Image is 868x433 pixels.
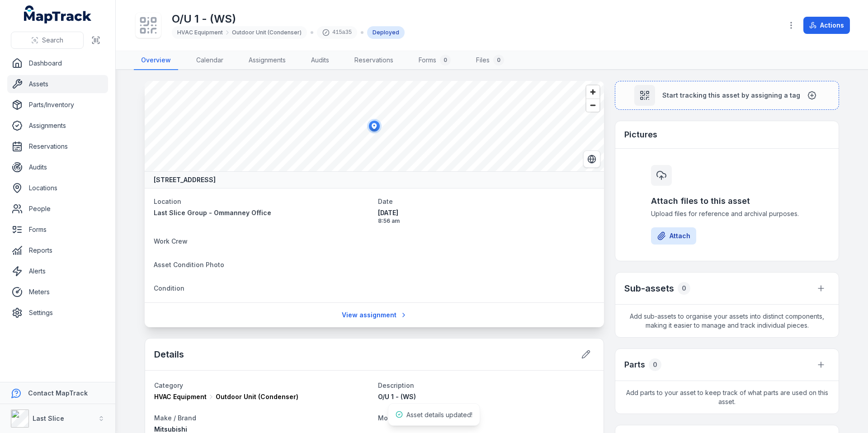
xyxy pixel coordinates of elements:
[7,200,108,218] a: People
[7,241,108,259] a: Reports
[28,389,88,397] strong: Contact MapTrack
[583,151,600,168] button: Switch to Satellite View
[154,414,196,422] span: Make / Brand
[493,55,504,66] div: 0
[624,282,674,295] h2: Sub-assets
[7,262,108,280] a: Alerts
[304,51,336,70] a: Audits
[347,51,401,70] a: Reservations
[172,12,405,26] h1: O/U 1 - (WS)
[42,36,63,45] span: Search
[154,284,184,292] span: Condition
[7,75,108,93] a: Assets
[154,392,207,401] span: HVAC Equipment
[378,198,393,205] span: Date
[624,128,657,141] h3: Pictures
[7,283,108,301] a: Meters
[134,51,178,70] a: Overview
[378,208,595,225] time: 10/10/2025, 8:56:35 am
[154,175,216,184] strong: [STREET_ADDRESS]
[615,81,839,110] button: Start tracking this asset by assigning a tag
[33,414,64,422] strong: Last Slice
[7,54,108,72] a: Dashboard
[232,29,302,36] span: Outdoor Unit (Condenser)
[649,358,661,371] div: 0
[411,51,458,70] a: Forms0
[378,393,416,400] span: O/U 1 - (WS)
[651,209,803,218] span: Upload files for reference and archival purposes.
[378,208,595,217] span: [DATE]
[469,51,511,70] a: Files0
[586,99,599,112] button: Zoom out
[154,348,184,361] h2: Details
[7,179,108,197] a: Locations
[367,26,405,39] div: Deployed
[7,304,108,322] a: Settings
[378,414,398,422] span: Model
[651,195,803,207] h3: Attach files to this asset
[662,91,800,100] span: Start tracking this asset by assigning a tag
[7,221,108,239] a: Forms
[615,381,839,414] span: Add parts to your asset to keep track of what parts are used on this asset.
[7,158,108,176] a: Audits
[177,29,223,36] span: HVAC Equipment
[154,425,187,433] span: Mitsubishi
[154,237,188,245] span: Work Crew
[154,198,181,205] span: Location
[189,51,231,70] a: Calendar
[336,306,413,324] a: View assignment
[615,305,839,337] span: Add sub-assets to organise your assets into distinct components, making it easier to manage and t...
[803,17,850,34] button: Actions
[317,26,357,39] div: 415a35
[586,85,599,99] button: Zoom in
[24,5,92,24] a: MapTrack
[378,381,414,389] span: Description
[216,392,298,401] span: Outdoor Unit (Condenser)
[154,261,224,268] span: Asset Condition Photo
[651,227,696,245] button: Attach
[241,51,293,70] a: Assignments
[7,96,108,114] a: Parts/Inventory
[154,381,183,389] span: Category
[7,137,108,155] a: Reservations
[145,81,604,171] canvas: Map
[624,358,645,371] h3: Parts
[154,209,271,216] span: Last Slice Group - Ommanney Office
[678,282,690,295] div: 0
[154,208,371,217] a: Last Slice Group - Ommanney Office
[378,217,595,225] span: 8:56 am
[440,55,451,66] div: 0
[11,32,84,49] button: Search
[7,117,108,135] a: Assignments
[406,411,472,419] span: Asset details updated!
